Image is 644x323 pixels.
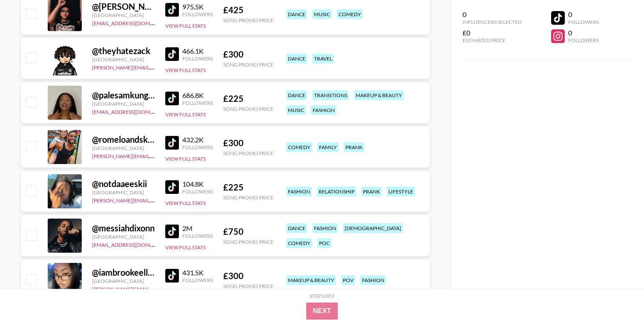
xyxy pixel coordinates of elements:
[286,105,306,115] div: music
[92,234,155,240] div: [GEOGRAPHIC_DATA]
[286,238,312,248] div: comedy
[92,90,155,101] div: @ palesamkungela
[286,9,307,19] div: dance
[568,10,599,19] div: 0
[286,54,307,63] div: dance
[337,9,363,19] div: comedy
[286,142,312,152] div: comedy
[354,90,404,100] div: makeup & beauty
[223,5,273,15] div: £ 425
[165,288,206,295] button: View Full Stats
[165,244,206,251] button: View Full Stats
[165,23,206,29] button: View Full Stats
[223,61,273,68] div: Song Promo Price
[223,226,273,237] div: £ 750
[223,138,273,148] div: £ 300
[92,134,155,145] div: @ romeloandskylair
[182,144,213,150] div: Followers
[92,56,155,63] div: [GEOGRAPHIC_DATA]
[568,19,599,25] div: Followers
[92,179,155,189] div: @ notdaaeeskii
[182,268,213,277] div: 431.5K
[182,136,213,144] div: 432.2K
[92,107,178,115] a: [EMAIL_ADDRESS][DOMAIN_NAME]
[344,142,364,152] div: prank
[312,54,334,63] div: travel
[182,180,213,188] div: 104.8K
[165,3,179,17] img: TikTok
[343,223,403,233] div: [DEMOGRAPHIC_DATA]
[341,275,355,285] div: pov
[165,269,179,283] img: TikTok
[165,225,179,238] img: TikTok
[92,284,218,292] a: [PERSON_NAME][EMAIL_ADDRESS][DOMAIN_NAME]
[223,17,273,23] div: Song Promo Price
[223,150,273,156] div: Song Promo Price
[92,240,178,248] a: [EMAIL_ADDRESS][DOMAIN_NAME]
[568,29,599,37] div: 0
[463,10,522,19] div: 0
[92,189,155,196] div: [GEOGRAPHIC_DATA]
[92,12,155,18] div: [GEOGRAPHIC_DATA]
[601,280,634,313] iframe: Drift Widget Chat Controller
[223,182,273,193] div: £ 225
[311,105,336,115] div: fashion
[223,93,273,104] div: £ 225
[92,151,218,159] a: [PERSON_NAME][EMAIL_ADDRESS][DOMAIN_NAME]
[92,18,178,26] a: [EMAIL_ADDRESS][DOMAIN_NAME]
[223,49,273,60] div: £ 300
[165,136,179,150] img: TikTok
[286,223,307,233] div: dance
[165,200,206,206] button: View Full Stats
[463,19,522,25] div: Influencers Selected
[360,275,386,285] div: fashion
[286,187,312,196] div: fashion
[92,145,155,151] div: [GEOGRAPHIC_DATA]
[182,47,213,55] div: 466.1K
[306,303,338,320] button: Next
[317,187,356,196] div: relationship
[182,188,213,195] div: Followers
[286,90,307,100] div: dance
[223,239,273,245] div: Song Promo Price
[165,92,179,105] img: TikTok
[317,142,339,152] div: family
[223,194,273,201] div: Song Promo Price
[182,3,213,11] div: 975.5K
[317,238,331,248] div: poc
[92,196,218,204] a: [PERSON_NAME][EMAIL_ADDRESS][DOMAIN_NAME]
[182,277,213,283] div: Followers
[165,47,179,61] img: TikTok
[286,275,336,285] div: makeup & beauty
[361,187,382,196] div: prank
[312,90,349,100] div: transitions
[312,9,332,19] div: music
[568,37,599,43] div: Followers
[92,101,155,107] div: [GEOGRAPHIC_DATA]
[165,156,206,162] button: View Full Stats
[463,37,522,43] div: Estimated Price
[312,223,338,233] div: fashion
[92,63,218,71] a: [PERSON_NAME][EMAIL_ADDRESS][DOMAIN_NAME]
[92,267,155,278] div: @ iambrookeellison
[92,1,155,12] div: @ [PERSON_NAME]
[182,91,213,100] div: 686.8K
[92,223,155,234] div: @ messiahdixonn
[92,46,155,56] div: @ theyhatezack
[223,271,273,281] div: £ 300
[463,29,522,37] div: £0
[182,100,213,106] div: Followers
[223,106,273,112] div: Song Promo Price
[182,11,213,17] div: Followers
[310,293,334,299] div: Step 1 of 2
[165,67,206,73] button: View Full Stats
[223,283,273,289] div: Song Promo Price
[165,111,206,118] button: View Full Stats
[165,180,179,194] img: TikTok
[182,224,213,233] div: 2M
[387,187,415,196] div: lifestyle
[182,55,213,62] div: Followers
[182,233,213,239] div: Followers
[92,278,155,284] div: [GEOGRAPHIC_DATA]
